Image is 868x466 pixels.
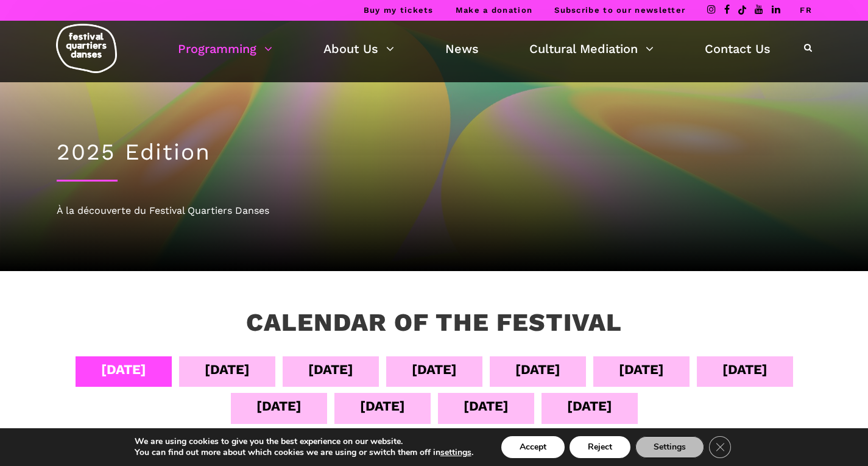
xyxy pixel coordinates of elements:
div: [DATE] [515,359,560,380]
div: [DATE] [722,359,767,380]
button: Reject [570,436,630,458]
div: À la découverte du Festival Quartiers Danses [57,203,812,219]
div: [DATE] [308,359,353,380]
p: We are using cookies to give you the best experience on our website. [135,436,473,447]
div: [DATE] [101,359,146,380]
div: [DATE] [360,395,405,417]
a: About Us [323,38,394,59]
h3: Calendar of the Festival [246,308,622,338]
p: You can find out more about which cookies we are using or switch them off in . [135,447,473,458]
div: [DATE] [412,359,457,380]
div: [DATE] [464,395,509,417]
a: Programming [178,38,272,59]
a: Cultural Mediation [529,38,654,59]
button: Settings [635,436,704,458]
a: Subscribe to our newsletter [554,5,685,15]
button: Accept [501,436,565,458]
a: Buy my tickets [364,5,434,15]
h1: 2025 Edition [57,139,812,166]
img: logo-fqd-med [56,24,117,73]
div: [DATE] [256,395,302,417]
div: [DATE] [205,359,250,380]
div: [DATE] [567,395,612,417]
a: News [445,38,479,59]
div: [DATE] [619,359,664,380]
a: FR [800,5,812,15]
a: Make a donation [456,5,533,15]
button: settings [440,447,471,458]
a: Contact Us [705,38,771,59]
button: Close GDPR Cookie Banner [709,436,731,458]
